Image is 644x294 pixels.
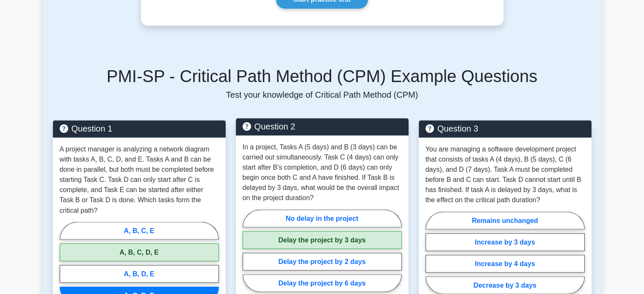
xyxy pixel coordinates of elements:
[53,66,591,86] h5: PMI-SP - Critical Path Method (CPM) Example Questions
[426,255,585,272] label: Increase by 4 days
[60,124,219,134] h5: Question 1
[60,144,219,215] p: A project manager is analyzing a network diagram with tasks A, B, C, D, and E. Tasks A and B can ...
[60,243,219,261] label: A, B, C, D, E
[426,212,585,229] label: Remains unchanged
[426,233,585,251] label: Increase by 3 days
[53,90,591,100] p: Test your knowledge of Critical Path Method (CPM)
[60,265,219,283] label: A, B, D, E
[243,121,402,132] h5: Question 2
[60,222,219,239] label: A, B, C, E
[243,253,402,270] label: Delay the project by 2 days
[426,144,585,205] p: You are managing a software development project that consists of tasks A (4 days), B (5 days), C ...
[243,142,402,203] p: In a project, Tasks A (5 days) and B (3 days) can be carried out simultaneously. Task C (4 days) ...
[243,231,402,249] label: Delay the project by 3 days
[426,124,585,134] h5: Question 3
[426,276,585,294] label: Decrease by 3 days
[243,274,402,292] label: Delay the project by 6 days
[243,209,402,227] label: No delay in the project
